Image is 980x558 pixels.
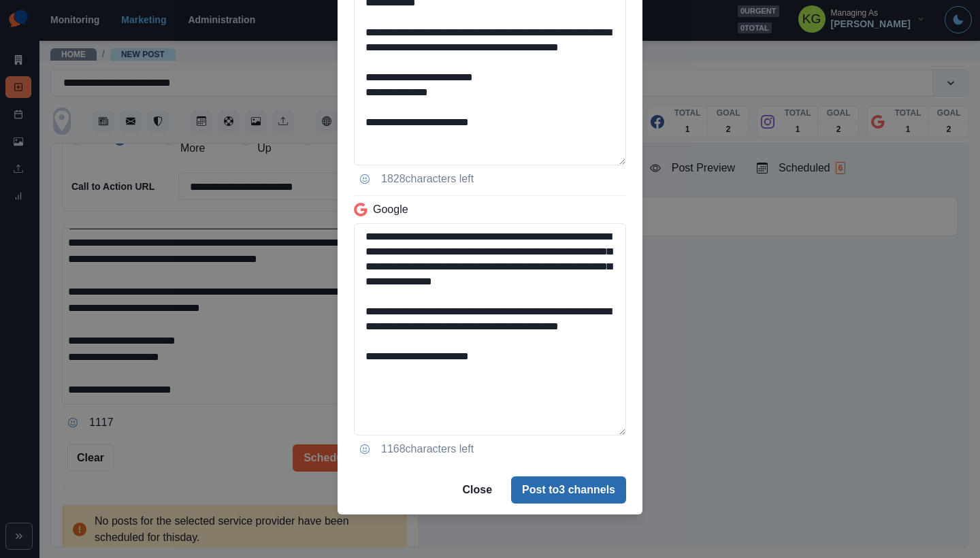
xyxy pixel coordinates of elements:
[381,171,474,187] p: 1828 characters left
[354,168,376,190] button: Opens Emoji Picker
[354,438,376,460] button: Opens Emoji Picker
[373,201,408,218] p: Google
[451,476,503,504] button: Close
[381,441,474,457] p: 1168 characters left
[511,476,626,504] button: Post to3 channels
